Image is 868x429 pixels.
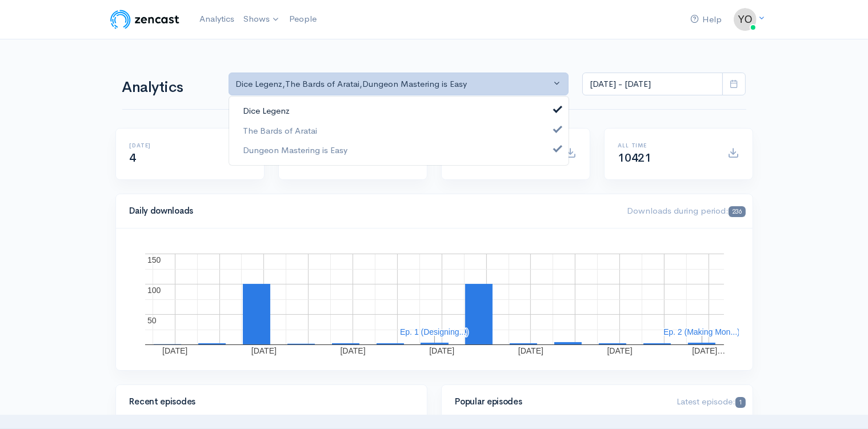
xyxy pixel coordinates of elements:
a: People [285,7,321,31]
h4: Recent episodes [130,397,406,407]
input: analytics date range selector [582,73,723,96]
div: Dice Legenz , The Bards of Aratai , Dungeon Mastering is Easy [236,78,551,91]
span: 10421 [618,151,651,165]
span: Dice Legenz [243,105,290,118]
h6: All time [618,142,714,149]
text: [DATE] [429,346,454,355]
text: [DATE]… [692,346,725,355]
text: 50 [147,316,157,325]
span: The Bards of Aratai [243,124,317,137]
img: ... [734,8,757,31]
a: Analytics [195,7,239,31]
text: Ep. 2 (Making Mon...) [663,327,740,336]
text: Ep. 1 (Designing...) [400,327,469,336]
h4: Popular episodes [455,397,663,407]
span: Dungeon Mastering is Easy [243,144,347,157]
button: Dice Legenz, The Bards of Aratai, Dungeon Mastering is Easy [229,73,569,96]
text: [DATE] [518,346,543,355]
h4: Daily downloads [130,206,614,216]
a: Help [686,7,727,32]
text: [DATE] [251,346,276,355]
span: Downloads during period: [627,205,745,216]
h1: Analytics [122,79,215,96]
a: Shows [239,7,285,32]
text: [DATE] [607,346,632,355]
text: 100 [147,286,161,295]
svg: A chart. [130,242,739,356]
span: Latest episode: [677,396,745,407]
text: [DATE] [340,346,365,355]
text: 150 [147,255,161,264]
img: ZenCast Logo [109,8,181,31]
span: 4 [130,151,137,165]
span: 236 [729,206,745,217]
text: [DATE] [162,346,187,355]
h6: [DATE] [130,142,225,149]
span: 1 [735,397,745,408]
